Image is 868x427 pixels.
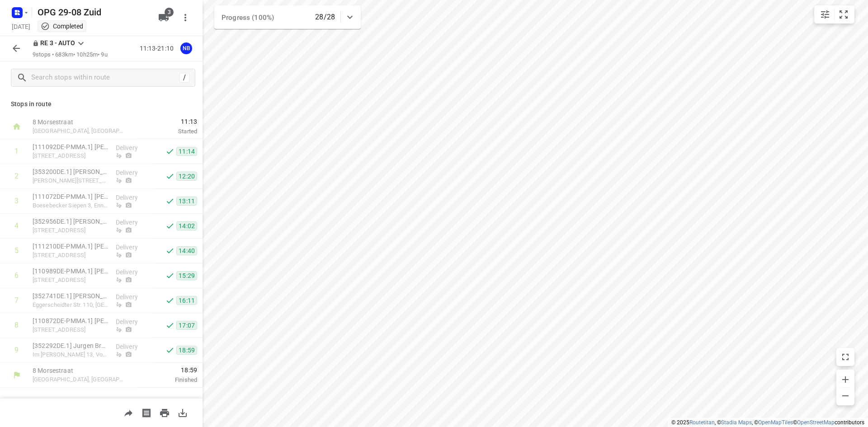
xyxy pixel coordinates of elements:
div: 3 [14,197,19,205]
p: Delivery [116,342,149,351]
svg: Done [165,197,175,206]
p: [353200DE.1] Sebastian Apprecht [33,167,108,176]
span: 15:29 [176,271,197,280]
div: 8 [14,321,19,329]
button: Fit zoom [835,5,853,23]
p: [GEOGRAPHIC_DATA], [GEOGRAPHIC_DATA] [33,127,127,136]
div: 7 [14,296,19,305]
p: [352956DE.1] Hans Lothar Heckmann [33,217,108,226]
p: [GEOGRAPHIC_DATA], [GEOGRAPHIC_DATA] [33,375,127,384]
a: Routetitan [689,419,715,426]
p: 8 Morsestraat [33,117,127,127]
p: Delivery [116,193,149,202]
span: 3 [165,8,174,17]
span: Progress (100%) [222,14,274,22]
div: 5 [14,246,19,255]
div: 9 [14,346,19,354]
p: Im [PERSON_NAME] 13, Voerde [33,350,108,359]
p: [STREET_ADDRESS] [33,276,108,285]
p: Constantinstraße 4, Herne [33,325,108,334]
p: Rietzgartenstraße 43, Hamm [33,151,108,160]
p: Started [137,127,197,136]
p: Delivery [116,317,149,326]
p: [111210DE-PMMA.1] Christian Buschma [33,242,108,251]
span: Print shipping labels [137,408,156,417]
div: 4 [14,221,19,230]
p: Feldstraße 6B, Gevelsberg [33,226,108,235]
span: 14:02 [176,221,197,230]
button: More [176,9,194,27]
p: [111072DE-PMMA.1] Raphael Pauls [33,192,108,201]
p: Delivery [116,218,149,227]
p: Delivery [116,292,149,301]
p: [110872DE-PMMA.1] Silvia Heidenreic [33,316,108,325]
span: Assigned to Niek Benjamins [177,44,195,52]
p: RE 3 - AUTO [33,38,75,48]
p: [110989DE-PMMA.1] Erich Creutz [33,267,108,276]
span: Share route [119,408,137,417]
svg: Done [165,346,175,355]
svg: Done [165,321,175,330]
p: [352292DE.1] Jurgen Bra6 [33,341,108,350]
p: Karl-Arnold-Straße 38, Iserlohn [33,176,108,185]
input: Search stops within route [31,71,179,85]
p: Finished [137,375,197,385]
div: small contained button group [814,5,854,23]
svg: Done [165,221,175,230]
p: [111092DE-PMMA.1] [PERSON_NAME] [33,142,108,151]
p: Stops in route [11,99,192,109]
span: 12:20 [176,172,197,181]
p: Delivery [116,267,149,277]
div: 1 [14,147,19,155]
a: Stadia Maps [721,419,752,426]
div: / [179,73,189,83]
button: Map settings [816,5,834,23]
span: 13:11 [176,197,197,206]
a: OpenStreetMap [797,419,835,426]
div: 6 [14,271,19,280]
svg: Done [165,271,175,280]
p: Delivery [116,168,149,177]
span: 18:59 [176,346,197,355]
span: 17:07 [176,321,197,330]
div: 2 [14,172,19,180]
p: Boesebecker Siepen 3, Ennepetal [33,201,108,210]
div: Progress (100%)28/28 [214,5,361,29]
button: 3 [155,9,173,27]
span: 11:14 [176,147,197,156]
span: Print route [156,408,174,417]
p: [352741DE.1] Mirco Nevermann [33,291,108,300]
svg: Done [165,172,175,181]
p: 8 Morsestraat [33,366,127,375]
span: Download route [174,408,192,417]
p: Westfalenweg 220, Wuppertal [33,251,108,260]
svg: Done [165,246,175,255]
div: Completed [41,22,83,31]
span: 16:11 [176,296,197,305]
p: Eggerscheidter Str. 110, Ratingen [33,300,108,310]
span: 14:40 [176,246,197,255]
p: 28/28 [315,12,335,23]
p: 11:13-21:10 [140,44,177,53]
span: 18:59 [137,366,197,375]
p: 9 stops • 683km • 10h25m • 9u [33,51,108,59]
svg: Done [165,296,175,305]
p: Delivery [116,243,149,252]
span: 11:13 [137,117,197,126]
a: OpenMapTiles [758,419,793,426]
li: © 2025 , © , © © contributors [671,419,864,426]
p: Delivery [116,143,149,152]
